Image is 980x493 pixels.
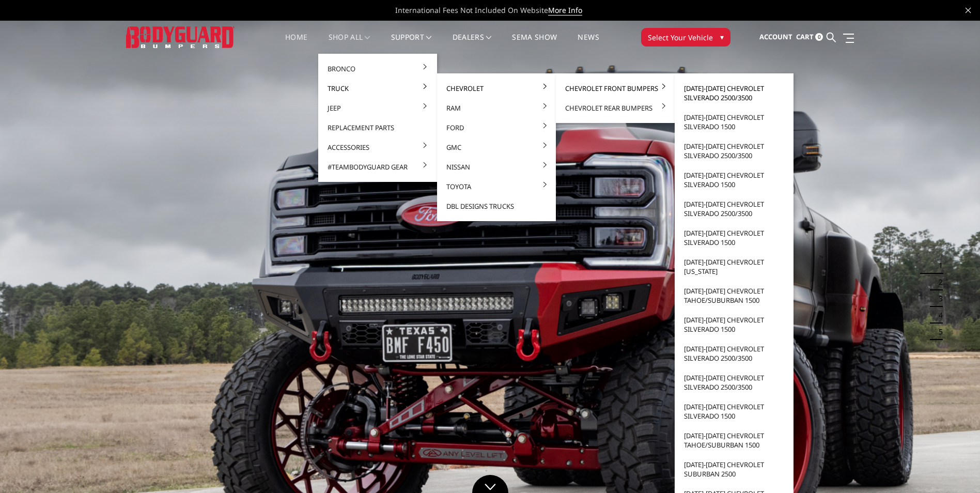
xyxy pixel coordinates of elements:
[928,443,980,493] iframe: Chat Widget
[679,194,789,223] a: [DATE]-[DATE] Chevrolet Silverado 2500/3500
[759,23,792,51] a: Account
[441,196,552,216] a: DBL Designs Trucks
[932,323,943,340] button: 5 of 5
[441,118,552,137] a: Ford
[560,79,671,98] a: Chevrolet Front Bumpers
[679,368,789,397] a: [DATE]-[DATE] Chevrolet Silverado 2500/3500
[679,310,789,339] a: [DATE]-[DATE] Chevrolet Silverado 1500
[322,137,433,157] a: Accessories
[679,397,789,426] a: [DATE]-[DATE] Chevrolet Silverado 1500
[815,33,823,41] span: 0
[441,137,552,157] a: GMC
[648,32,713,43] span: Select Your Vehicle
[679,165,789,194] a: [DATE]-[DATE] Chevrolet Silverado 1500
[441,157,552,177] a: Nissan
[512,34,557,54] a: SEMA Show
[329,34,370,54] a: shop all
[796,23,823,51] a: Cart 0
[679,339,789,368] a: [DATE]-[DATE] Chevrolet Silverado 2500/3500
[322,98,433,118] a: Jeep
[472,475,508,493] a: Click to Down
[679,107,789,136] a: [DATE]-[DATE] Chevrolet Silverado 1500
[759,32,792,41] span: Account
[441,79,552,98] a: Chevrolet
[641,28,730,47] button: Select Your Vehicle
[932,257,943,274] button: 1 of 5
[453,34,492,54] a: Dealers
[322,79,433,98] a: Truck
[322,157,433,177] a: #TeamBodyguard Gear
[679,455,789,484] a: [DATE]-[DATE] Chevrolet Suburban 2500
[679,252,789,281] a: [DATE]-[DATE] Chevrolet [US_STATE]
[578,34,599,54] a: News
[796,32,814,41] span: Cart
[441,177,552,196] a: Toyota
[548,5,582,16] a: More Info
[126,26,235,48] img: BODYGUARD BUMPERS
[932,290,943,307] button: 3 of 5
[322,59,433,79] a: Bronco
[441,98,552,118] a: Ram
[285,34,307,54] a: Home
[322,118,433,137] a: Replacement Parts
[932,274,943,290] button: 2 of 5
[720,32,724,42] span: ▾
[679,426,789,455] a: [DATE]-[DATE] Chevrolet Tahoe/Suburban 1500
[679,136,789,165] a: [DATE]-[DATE] Chevrolet Silverado 2500/3500
[679,281,789,310] a: [DATE]-[DATE] Chevrolet Tahoe/Suburban 1500
[391,34,432,54] a: Support
[560,98,671,118] a: Chevrolet Rear Bumpers
[679,79,789,107] a: [DATE]-[DATE] Chevrolet Silverado 2500/3500
[932,307,943,323] button: 4 of 5
[679,223,789,252] a: [DATE]-[DATE] Chevrolet Silverado 1500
